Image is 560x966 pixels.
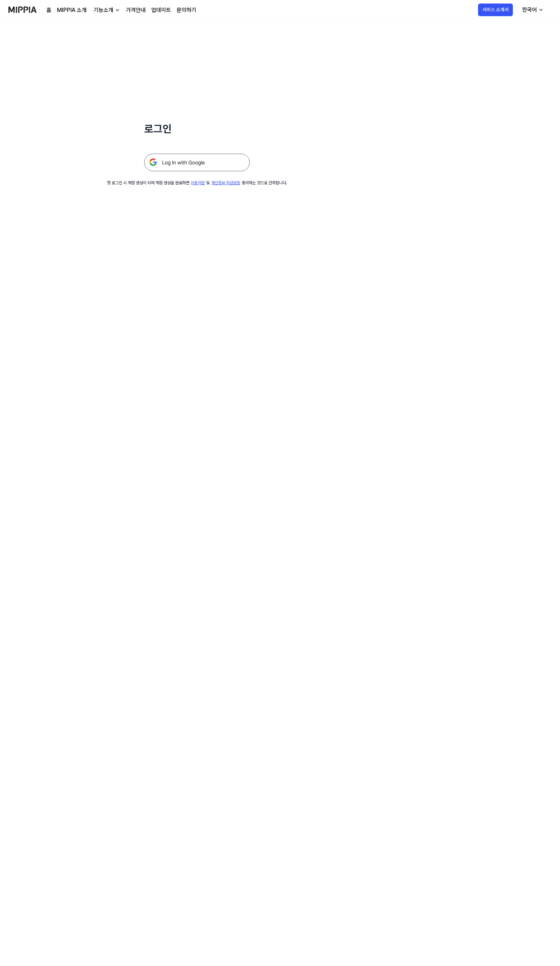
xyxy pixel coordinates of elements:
[92,6,120,14] button: 기능소개
[478,4,513,16] button: 서비스 소개서
[211,180,240,185] a: 개인정보 취급방침
[57,6,87,14] a: MIPPIA 소개
[521,6,538,14] div: 한국어
[46,6,51,14] a: 홈
[151,6,171,14] a: 업데이트
[177,6,196,14] a: 문의하기
[115,7,120,13] img: down
[191,180,205,185] a: 이용약관
[144,121,250,137] h1: 로그인
[144,154,250,171] img: 구글 로그인 버튼
[107,180,287,186] div: 첫 로그인 시 계정 생성이 되며 계정 생성을 완료하면 및 동의하는 것으로 간주합니다.
[92,6,115,14] div: 기능소개
[516,3,548,17] button: 한국어
[126,6,146,14] a: 가격안내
